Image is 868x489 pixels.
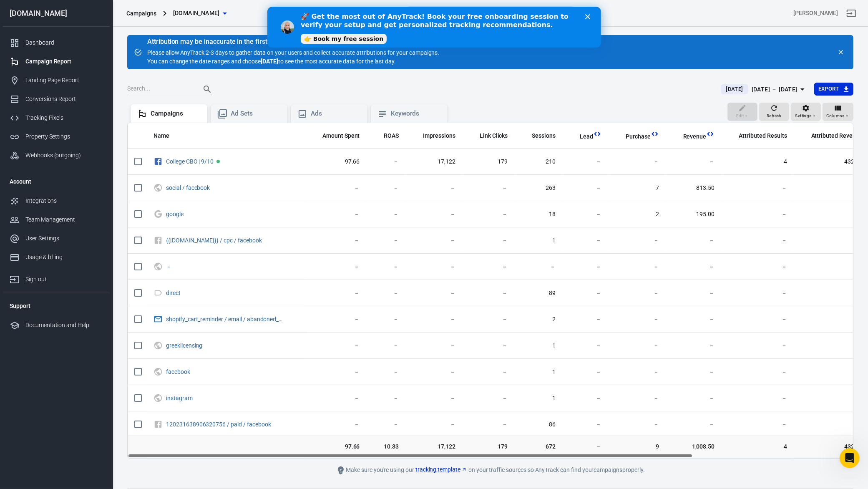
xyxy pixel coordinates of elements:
[569,394,601,403] span: －
[728,237,787,245] span: －
[25,113,103,122] div: Tracking Pixels
[3,267,110,289] a: Sign out
[841,3,861,23] a: Sign out
[469,368,508,376] span: －
[469,342,508,350] span: －
[127,84,194,95] input: Search...
[672,289,715,297] span: －
[412,368,455,376] span: －
[153,156,163,166] svg: Facebook Ads
[412,289,455,297] span: －
[521,289,556,297] span: 89
[25,253,103,262] div: Usage & billing
[672,158,715,166] span: －
[826,112,845,120] span: Columns
[800,131,863,141] span: The total revenue attributed according to your ad network (Facebook, Google, etc.)
[840,448,860,468] iframe: Intercom live chat
[469,289,508,297] span: －
[318,8,326,13] div: Close
[412,131,455,141] span: The number of times your ads were on screen.
[739,132,787,140] span: Attributed Results
[480,132,508,140] span: Link Clicks
[373,263,399,271] span: －
[728,131,787,141] span: The total conversions attributed according to your ad network (Facebook, Google, etc.)
[672,368,715,376] span: －
[672,443,715,451] span: 1,008.50
[166,395,193,401] a: instagram
[153,314,163,324] svg: Email
[25,57,103,66] div: Campaign Report
[3,210,110,229] a: Team Management
[312,184,360,192] span: －
[728,342,787,350] span: －
[373,210,399,219] span: －
[128,123,853,458] div: scrollable content
[3,229,110,248] a: User Settings
[800,289,863,297] span: －
[153,288,163,298] svg: Direct
[767,112,782,120] span: Refresh
[521,263,556,271] span: －
[312,237,360,245] span: －
[800,210,863,219] span: －
[166,237,262,244] a: {{[DOMAIN_NAME]}} / cpc / facebook
[706,130,715,138] svg: This column is calculated from AnyTrack real-time data
[672,421,715,429] span: －
[521,315,556,324] span: 2
[3,171,110,192] li: Account
[569,237,601,245] span: －
[615,289,659,297] span: －
[373,315,399,324] span: －
[469,237,508,245] span: －
[795,112,812,120] span: Settings
[216,160,220,163] span: Active
[800,237,863,245] span: －
[569,263,601,271] span: －
[469,263,508,271] span: －
[3,127,110,146] a: Property Settings
[800,421,863,429] span: －
[615,184,659,192] span: 7
[423,131,455,141] span: The number of times your ads were on screen.
[3,52,110,71] a: Campaign Report
[322,132,360,140] span: Amount Spent
[197,79,217,99] button: Search
[3,296,110,316] li: Support
[373,131,399,141] span: The total return on ad spend
[153,393,163,403] svg: UTM & Web Traffic
[728,158,787,166] span: 4
[312,394,360,403] span: －
[672,210,715,219] span: 195.00
[25,76,103,85] div: Landing Page Report
[166,185,211,191] span: social / facebook
[261,58,278,65] strong: [DATE]
[794,9,838,18] div: Account id: GO1HsbMZ
[569,184,601,192] span: －
[800,394,863,403] span: －
[25,38,103,47] div: Dashboard
[166,158,214,165] a: College CBO | 9/10
[153,262,163,272] svg: UTM & Web Traffic
[811,131,863,141] span: The total revenue attributed according to your ad network (Facebook, Google, etc.)
[412,210,455,219] span: －
[469,421,508,429] span: －
[569,368,601,376] span: －
[811,132,863,140] span: Attributed Revenue
[3,90,110,108] a: Conversions Report
[373,158,399,166] span: －
[672,394,715,403] span: －
[521,342,556,350] span: 1
[469,158,508,166] span: 179
[412,263,455,271] span: －
[166,211,185,217] span: google
[823,103,853,121] button: Columns
[580,133,593,141] span: Lead
[569,421,601,429] span: －
[739,131,787,141] span: The total conversions attributed according to your ad network (Facebook, Google, etc.)
[25,132,103,141] div: Property Settings
[147,38,439,46] div: Attribution may be inaccurate in the first 48 hours
[373,237,399,245] span: －
[412,443,455,451] span: 17,122
[615,263,659,271] span: －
